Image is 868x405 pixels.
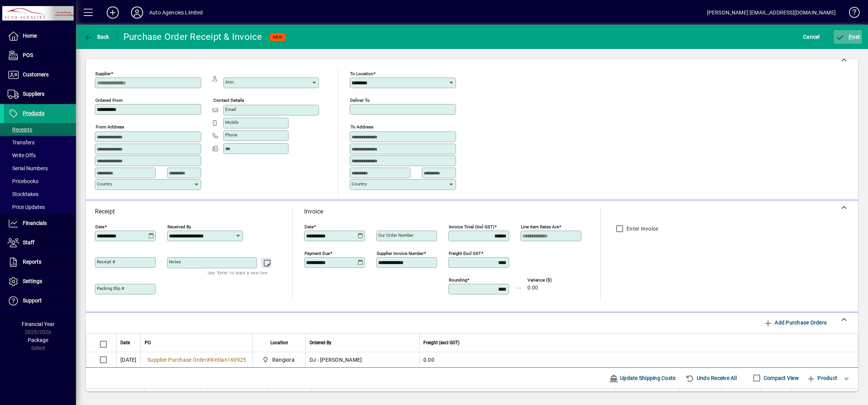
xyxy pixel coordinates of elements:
a: Financials [4,214,76,233]
span: Write Offs [8,152,36,158]
mat-label: Received by [167,224,191,229]
mat-label: Supplier [95,71,111,76]
a: Staff [4,233,76,252]
button: Add [101,6,125,19]
label: Enter Invoice [625,225,658,233]
span: Date [120,339,130,347]
mat-label: Line item rates are [521,224,559,229]
a: Reports [4,253,76,272]
span: Rangiora [260,355,298,364]
a: Receipts [4,123,76,136]
div: Date [120,339,137,347]
mat-label: Attn [225,79,234,85]
mat-label: Rounding [449,277,467,283]
mat-label: Supplier invoice number [377,251,424,256]
mat-label: Country [352,181,367,187]
span: Update Shipping Costs [609,372,676,384]
mat-label: Date [95,224,104,229]
span: Products [23,110,44,116]
a: POS [4,46,76,65]
a: Stocktakes [4,188,76,201]
span: Add Purchase Orders [764,316,827,329]
a: Supplier Purchase Order#Xintian160925 [145,356,249,364]
span: P [849,34,852,40]
span: Receipts [8,127,32,133]
mat-label: Date [305,224,314,229]
mat-label: To location [350,71,373,76]
a: Pricebooks [4,175,76,188]
mat-label: Country [97,181,112,187]
span: Rangiora [272,356,295,364]
span: Product [806,372,837,384]
mat-label: Payment due [305,251,330,256]
span: Xintian160925 [210,357,246,363]
span: POS [23,52,33,58]
span: Variance ($) [527,278,573,283]
button: Undo Receive All [682,371,740,385]
mat-label: Invoice Total (incl GST) [449,224,494,229]
span: Customers [23,71,49,78]
div: Ordered By [309,339,415,347]
mat-hint: Use 'Enter' to start a new line [208,268,267,277]
span: 0.00 [527,285,538,291]
label: Compact View [762,374,799,382]
mat-label: Freight excl GST [449,251,481,256]
span: ost [836,34,860,40]
td: [DATE] [116,352,140,367]
mat-label: Our order number [378,233,413,238]
a: Knowledge Base [843,2,859,26]
td: DJ - [PERSON_NAME] [305,352,419,367]
span: Location [270,339,288,347]
span: Reports [23,259,41,265]
button: Product [803,371,841,385]
span: Transfers [8,139,35,146]
button: Add Purchase Orders [761,316,830,329]
a: Suppliers [4,85,76,104]
button: Cancel [801,30,822,44]
span: Home [23,33,37,39]
button: Post [834,30,862,44]
mat-label: Email [225,107,236,112]
td: 0.00 [419,352,858,367]
div: Auto Agencies Limited [149,6,203,19]
mat-label: Mobile [225,120,238,125]
span: Freight (excl GST) [423,339,459,347]
mat-label: Receipt # [97,259,115,264]
span: NEW [273,35,282,40]
span: Supplier Purchase Order [147,357,207,363]
span: Serial Numbers [8,165,48,171]
span: Financial Year [22,321,55,327]
span: Settings [23,278,42,284]
div: [PERSON_NAME] [EMAIL_ADDRESS][DOMAIN_NAME] [707,6,836,19]
button: Update Shipping Costs [606,371,679,385]
span: Back [84,34,109,40]
app-page-header-button: Back [76,30,118,44]
div: PO [145,339,249,347]
div: Purchase Order Receipt & Invoice [123,31,262,43]
a: Write Offs [4,149,76,162]
button: Back [82,30,111,44]
span: Support [23,297,42,304]
button: Profile [125,6,149,19]
mat-label: Deliver To [350,98,370,103]
span: Cancel [803,31,820,43]
a: Price Updates [4,201,76,214]
div: Freight (excl GST) [423,339,848,347]
span: PO [145,339,151,347]
span: # [207,357,210,363]
span: Package [28,337,48,343]
a: Settings [4,272,76,291]
span: Stocktakes [8,191,38,197]
span: Ordered By [309,339,331,347]
a: Serial Numbers [4,162,76,175]
a: Home [4,27,76,46]
mat-label: Notes [169,259,181,264]
mat-label: Packing Slip # [97,286,124,291]
mat-label: Ordered from [95,98,123,103]
a: Support [4,291,76,310]
mat-label: Phone [225,132,237,138]
span: Staff [23,239,35,245]
span: Pricebooks [8,178,38,184]
a: Customers [4,65,76,84]
a: Transfers [4,136,76,149]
